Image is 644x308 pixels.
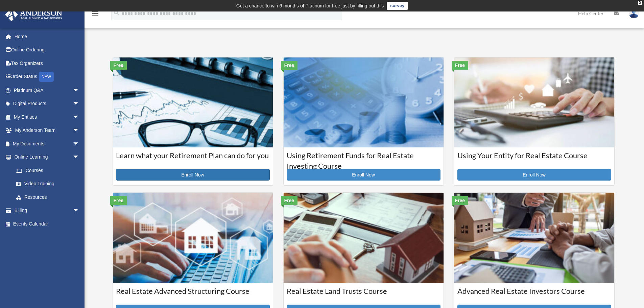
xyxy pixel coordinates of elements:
h3: Using Retirement Funds for Real Estate Investing Course [287,150,440,167]
a: Resources [9,190,90,204]
a: Online Ordering [5,43,90,57]
i: search [113,9,120,17]
a: My Anderson Teamarrow_drop_down [5,124,90,137]
a: My Entitiesarrow_drop_down [5,110,90,124]
div: Free [281,61,298,70]
span: arrow_drop_down [73,137,86,151]
a: Enroll Now [287,169,440,181]
a: Home [5,30,90,43]
a: Events Calendar [5,217,90,231]
div: Get a chance to win 6 months of Platinum for free just by filling out this [236,2,384,10]
h3: Using Your Entity for Real Estate Course [457,150,611,167]
i: menu [91,9,99,18]
a: Enroll Now [116,169,270,181]
img: User Pic [629,8,639,18]
a: survey [387,2,408,10]
h3: Real Estate Land Trusts Course [287,286,440,303]
div: Free [110,61,127,70]
div: Free [281,196,298,205]
span: arrow_drop_down [73,110,86,124]
a: menu [91,12,99,18]
h3: Learn what your Retirement Plan can do for you [116,150,270,167]
span: arrow_drop_down [73,150,86,164]
div: NEW [39,72,54,82]
a: Enroll Now [457,169,611,181]
span: arrow_drop_down [73,97,86,111]
div: Free [110,196,127,205]
a: Online Learningarrow_drop_down [5,150,90,164]
a: My Documentsarrow_drop_down [5,137,90,150]
span: arrow_drop_down [73,124,86,138]
span: arrow_drop_down [73,84,86,97]
div: Free [452,196,469,205]
a: Tax Organizers [5,56,90,70]
div: close [638,1,642,5]
img: Anderson Advisors Platinum Portal [3,8,64,21]
h3: Real Estate Advanced Structuring Course [116,286,270,303]
a: Digital Productsarrow_drop_down [5,97,90,111]
div: Free [452,61,469,70]
a: Platinum Q&Aarrow_drop_down [5,84,90,97]
h3: Advanced Real Estate Investors Course [457,286,611,303]
a: Order StatusNEW [5,70,90,84]
a: Courses [9,164,86,177]
span: arrow_drop_down [73,204,86,218]
a: Video Training [9,177,90,191]
a: Billingarrow_drop_down [5,204,90,217]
